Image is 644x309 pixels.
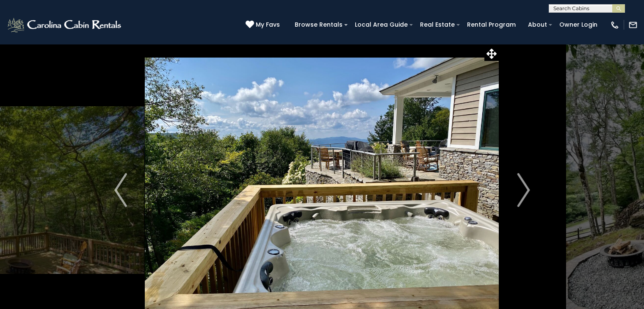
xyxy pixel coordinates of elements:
a: Rental Program [463,18,520,31]
img: arrow [114,173,127,207]
a: Real Estate [416,18,459,31]
a: About [524,18,551,31]
a: Local Area Guide [351,18,412,31]
a: Browse Rentals [290,18,347,31]
img: White-1-2.png [6,17,124,33]
a: My Favs [246,20,282,30]
img: phone-regular-white.png [610,20,619,30]
img: arrow [517,173,530,207]
img: mail-regular-white.png [628,20,638,30]
span: My Favs [256,20,280,29]
a: Owner Login [555,18,602,31]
